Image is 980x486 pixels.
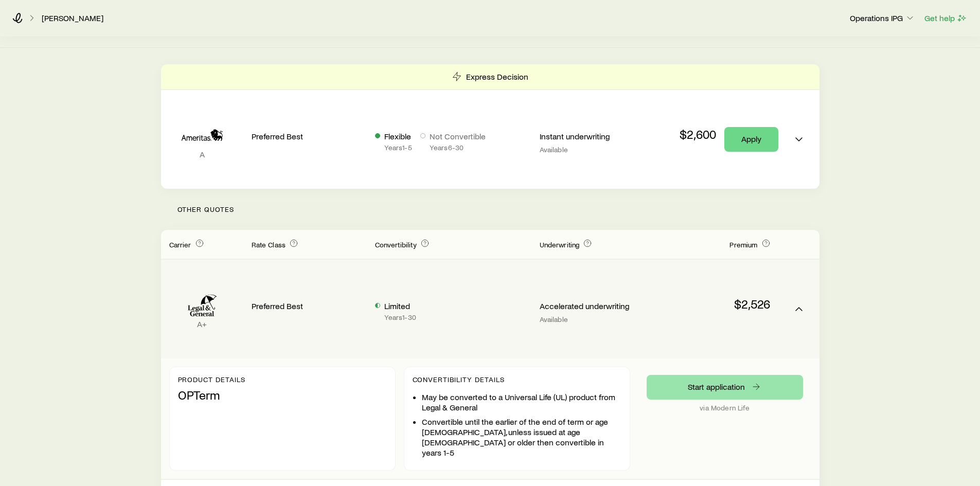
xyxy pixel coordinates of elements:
[466,71,528,82] p: Express Decision
[430,143,486,152] p: Years 6 - 30
[663,297,770,311] p: $2,526
[724,127,778,152] a: Apply
[161,189,819,230] p: Other Quotes
[422,392,621,412] li: May be converted to a Universal Life (UL) product from Legal & General
[647,404,803,412] p: via Modern Life
[178,388,387,402] p: OPTerm
[384,301,416,313] p: Limited
[663,127,716,141] p: $2,600
[849,12,916,25] button: Operations IPG
[41,13,104,23] a: [PERSON_NAME]
[540,301,655,313] p: Accelerated underwriting
[647,375,803,400] a: Start application
[252,131,359,141] p: Preferred Best
[850,13,915,23] p: Operations IPG
[422,417,621,458] li: Convertible until the earlier of the end of term or age [DEMOGRAPHIC_DATA], unless issued at age ...
[375,240,417,249] p: Convertibility
[252,240,286,249] p: Rate Class
[413,375,621,384] p: Convertibility Details
[540,315,655,323] p: Available
[384,131,412,143] p: Flexible
[169,240,191,249] p: Carrier
[384,143,412,152] p: Years 1 - 5
[540,240,580,249] p: Underwriting
[384,313,416,321] p: Years 1 - 30
[169,319,235,329] p: A+
[540,146,655,154] p: Available
[430,131,486,143] p: Not Convertible
[252,301,359,311] p: Preferred Best
[729,240,757,249] p: Premium
[540,131,655,143] p: Instant underwriting
[924,12,968,24] button: Get help
[161,64,819,189] div: Term quotes
[178,375,387,384] p: Product details
[169,149,235,159] p: A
